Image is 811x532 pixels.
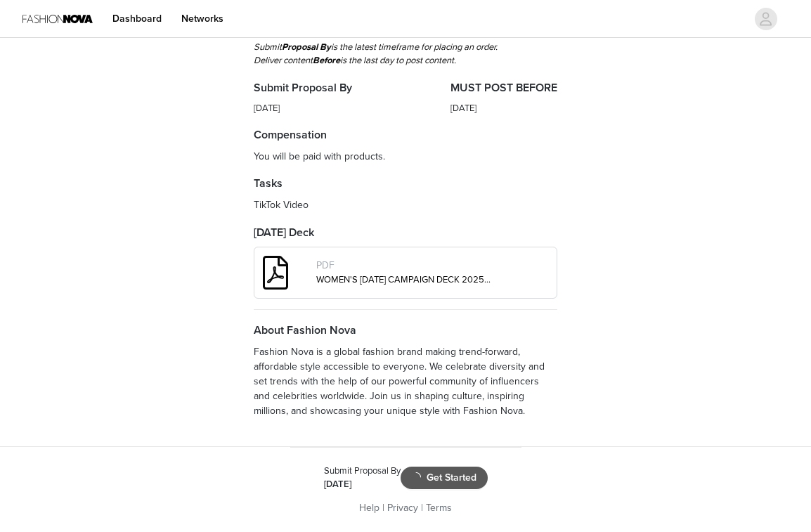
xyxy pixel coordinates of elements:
div: [DATE] [254,102,352,116]
em: Submit is the latest timeframe for placing an order. [254,41,498,53]
p: You will be paid with products. [254,149,557,164]
a: Dashboard [104,3,170,34]
p: Fashion Nova is a global fashion brand making trend-forward, affordable style accessible to every... [254,344,557,418]
strong: Proposal By [282,41,331,53]
a: WOMEN'S [DATE] CAMPAIGN DECK 2025 (1).pdf [316,274,511,285]
img: Fashion Nova Logo [22,3,93,34]
em: Deliver content is the last day to post content. [254,55,456,66]
div: [DATE] [450,102,557,116]
div: Submit Proposal By [324,465,401,479]
span: | [421,502,423,514]
a: Help [359,502,379,514]
h4: Submit Proposal By [254,79,352,96]
span: TikTok Video [254,199,309,211]
h4: MUST POST BEFORE [450,79,557,96]
a: Privacy [387,502,418,514]
h4: [DATE] Deck [254,224,557,241]
div: [DATE] [324,478,401,492]
span: | [382,502,384,514]
h4: Tasks [254,175,557,192]
span: PDF [316,259,335,271]
strong: Before [313,55,340,66]
a: Terms [426,502,452,514]
a: Networks [173,3,232,34]
h4: About Fashion Nova [254,322,557,339]
h4: Compensation [254,126,557,143]
div: avatar [759,8,772,30]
